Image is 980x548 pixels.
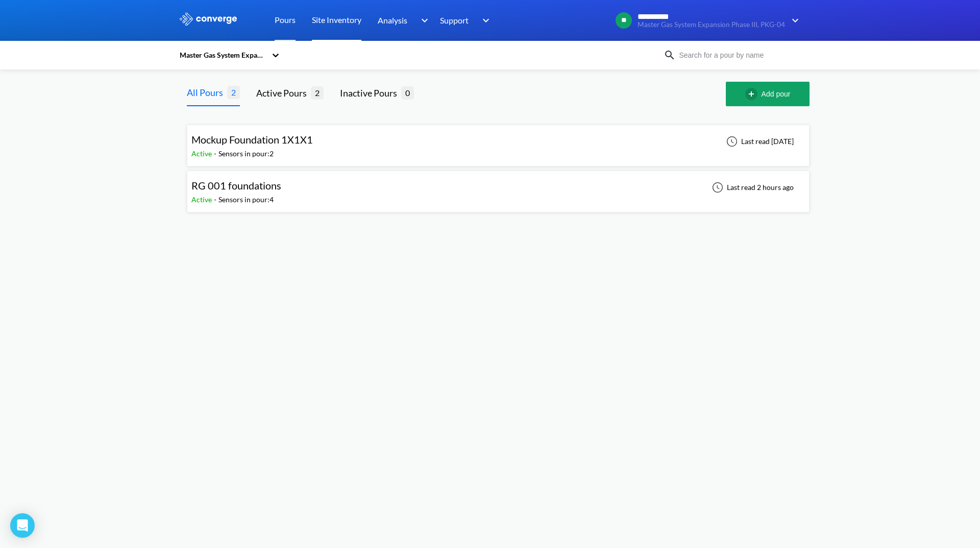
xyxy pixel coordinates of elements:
a: RG 001 foundationsActive-Sensors in pour:4Last read 2 hours ago [187,182,810,191]
a: Mockup Foundation 1X1X1Active-Sensors in pour:2Last read [DATE] [187,136,810,145]
div: Active Pours [256,86,311,100]
div: Open Intercom Messenger [10,513,35,538]
div: Last read [DATE] [721,135,797,148]
img: downArrow.svg [785,14,801,27]
span: Active [191,195,214,204]
img: icon-search.svg [664,49,676,61]
img: downArrow.svg [476,14,492,27]
span: Master Gas System Expansion Phase III, PKG-04 [638,21,785,29]
span: Support [440,14,469,27]
div: Sensors in pour: 4 [218,194,274,205]
span: Analysis [378,14,407,27]
span: 2 [311,86,324,99]
div: All Pours [187,85,227,100]
div: Last read 2 hours ago [706,181,797,194]
div: Sensors in pour: 2 [218,148,274,159]
button: Add pour [726,82,810,106]
img: logo_ewhite.svg [179,12,238,26]
input: Search for a pour by name [676,50,799,61]
span: Active [191,149,214,158]
span: - [214,195,218,204]
div: Inactive Pours [340,86,401,100]
span: RG 001 foundations [191,179,281,192]
div: Master Gas System Expansion Phase III, PKG-04 [179,50,266,61]
span: Mockup Foundation 1X1X1 [191,133,313,146]
span: 0 [401,86,414,99]
span: 2 [227,86,240,99]
img: add-circle-outline.svg [745,88,762,100]
span: - [214,149,218,158]
img: downArrow.svg [414,14,431,27]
